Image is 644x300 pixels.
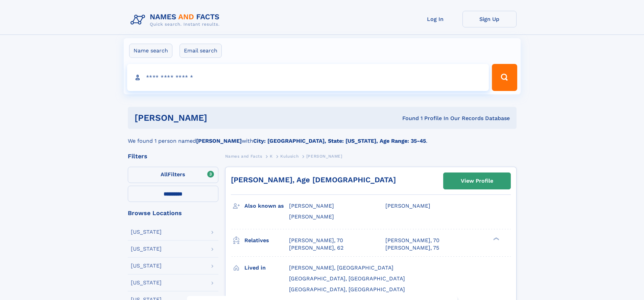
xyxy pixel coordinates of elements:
[127,64,489,91] input: search input
[289,203,334,209] span: [PERSON_NAME]
[128,11,225,29] img: Logo Names and Facts
[289,244,343,252] a: [PERSON_NAME], 62
[131,263,162,269] div: [US_STATE]
[196,138,242,144] b: [PERSON_NAME]
[385,203,430,209] span: [PERSON_NAME]
[492,64,517,91] button: Search Button
[161,171,168,178] span: All
[462,11,517,27] a: Sign Up
[280,152,299,160] a: Kulusich
[305,115,510,122] div: Found 1 Profile In Our Records Database
[128,167,218,183] label: Filters
[244,200,289,212] h3: Also known as
[289,264,393,271] span: [PERSON_NAME], [GEOGRAPHIC_DATA]
[131,280,162,285] div: [US_STATE]
[408,11,462,27] a: Log In
[253,138,426,144] b: City: [GEOGRAPHIC_DATA], State: [US_STATE], Age Range: 35-45
[306,154,342,159] span: [PERSON_NAME]
[135,114,305,122] h1: [PERSON_NAME]
[244,235,289,246] h3: Relatives
[280,154,299,159] span: Kulusich
[244,262,289,274] h3: Lived in
[461,173,493,189] div: View Profile
[180,44,222,58] label: Email search
[231,176,396,184] a: [PERSON_NAME], Age [DEMOGRAPHIC_DATA]
[385,244,439,252] a: [PERSON_NAME], 75
[128,153,218,159] div: Filters
[128,129,517,145] div: We found 1 person named with .
[289,275,405,282] span: [GEOGRAPHIC_DATA], [GEOGRAPHIC_DATA]
[289,286,405,293] span: [GEOGRAPHIC_DATA], [GEOGRAPHIC_DATA]
[128,210,218,216] div: Browse Locations
[131,246,162,252] div: [US_STATE]
[270,152,273,160] a: K
[270,154,273,159] span: K
[131,229,162,235] div: [US_STATE]
[492,236,500,241] div: ❯
[289,213,334,220] span: [PERSON_NAME]
[225,152,262,160] a: Names and Facts
[129,44,172,58] label: Name search
[385,237,439,244] a: [PERSON_NAME], 70
[289,237,343,244] a: [PERSON_NAME], 70
[444,173,510,189] a: View Profile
